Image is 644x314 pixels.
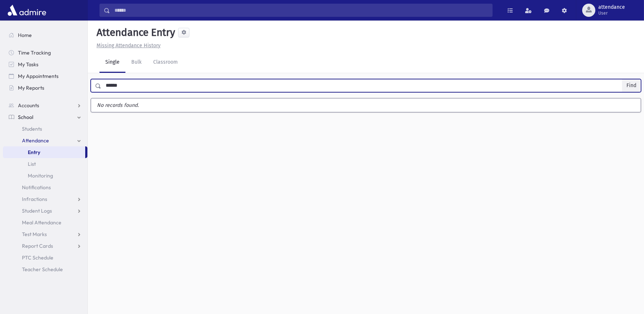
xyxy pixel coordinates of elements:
a: Entry [3,146,85,158]
a: Meal Attendance [3,217,87,228]
span: Student Logs [22,208,52,214]
a: My Reports [3,82,87,94]
a: Attendance [3,135,87,146]
span: Attendance [22,137,49,144]
a: Students [3,123,87,135]
span: Teacher Schedule [22,266,63,273]
a: Time Tracking [3,47,87,59]
a: Classroom [147,52,184,73]
button: Find [622,79,641,92]
a: Notifications [3,182,87,193]
a: My Tasks [3,59,87,70]
span: Infractions [22,196,47,202]
span: Monitoring [28,172,53,179]
a: School [3,111,87,123]
span: attendance [598,4,625,10]
a: Test Marks [3,228,87,240]
a: Infractions [3,193,87,205]
a: Single [99,52,125,73]
span: My Reports [18,85,44,91]
span: Notifications [22,184,51,191]
a: Teacher Schedule [3,263,87,275]
a: Bulk [125,52,147,73]
a: Accounts [3,100,87,111]
img: AdmirePro [6,3,48,18]
span: Time Tracking [18,49,51,56]
a: Home [3,29,87,41]
span: Test Marks [22,231,47,238]
a: Student Logs [3,205,87,217]
h5: Attendance Entry [94,26,175,39]
span: My Tasks [18,61,38,68]
span: My Appointments [18,73,59,79]
span: Students [22,126,42,132]
span: Accounts [18,102,39,109]
a: Missing Attendance History [94,42,161,49]
a: Monitoring [3,170,87,182]
span: School [18,114,33,120]
span: List [28,161,36,167]
label: No records found. [91,98,641,112]
a: PTC Schedule [3,252,87,263]
span: Home [18,32,32,38]
span: Entry [28,149,40,156]
span: PTC Schedule [22,254,53,261]
span: Report Cards [22,243,53,249]
span: User [598,10,625,16]
span: Meal Attendance [22,219,61,226]
a: List [3,158,87,170]
u: Missing Attendance History [97,42,161,49]
a: Report Cards [3,240,87,252]
input: Search [110,4,492,17]
a: My Appointments [3,70,87,82]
